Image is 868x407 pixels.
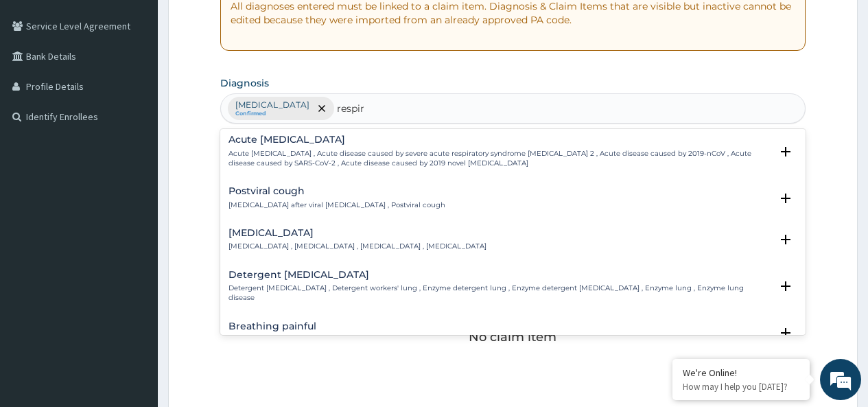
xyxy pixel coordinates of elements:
p: How may I help you today? [683,381,799,393]
p: [MEDICAL_DATA] , [MEDICAL_DATA] , [MEDICAL_DATA] , [MEDICAL_DATA] [228,242,486,251]
i: open select status [777,325,794,341]
i: open select status [777,278,794,294]
small: Confirmed [235,111,309,117]
img: d_794563401_company_1708531726252_794563401 [25,69,56,103]
textarea: Type your message and hit 'Enter' [7,266,261,314]
label: Diagnosis [220,76,269,90]
h4: [MEDICAL_DATA] [228,228,486,238]
p: [MEDICAL_DATA] after viral [MEDICAL_DATA] , Postviral cough [228,200,445,210]
span: We're online! [80,118,189,257]
p: [MEDICAL_DATA] [235,100,309,111]
p: Detergent [MEDICAL_DATA] , Detergent workers' lung , Enzyme detergent lung , Enzyme detergent [ME... [228,283,771,303]
span: remove selection option [316,102,328,115]
i: open select status [777,231,794,248]
div: Chat with us now [71,77,231,95]
p: No claim item [469,330,556,344]
i: open select status [777,143,794,160]
div: We're Online! [683,367,799,379]
h4: Breathing painful [228,321,357,332]
i: open select status [777,190,794,207]
div: Minimize live chat window [225,7,258,40]
h4: Postviral cough [228,186,445,196]
p: Acute [MEDICAL_DATA] , Acute disease caused by severe acute respiratory syndrome [MEDICAL_DATA] 2... [228,149,771,169]
p: [MEDICAL_DATA] , Breathing painful [228,335,357,345]
h4: Detergent [MEDICAL_DATA] [228,270,771,280]
h4: Acute [MEDICAL_DATA] [228,135,771,145]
